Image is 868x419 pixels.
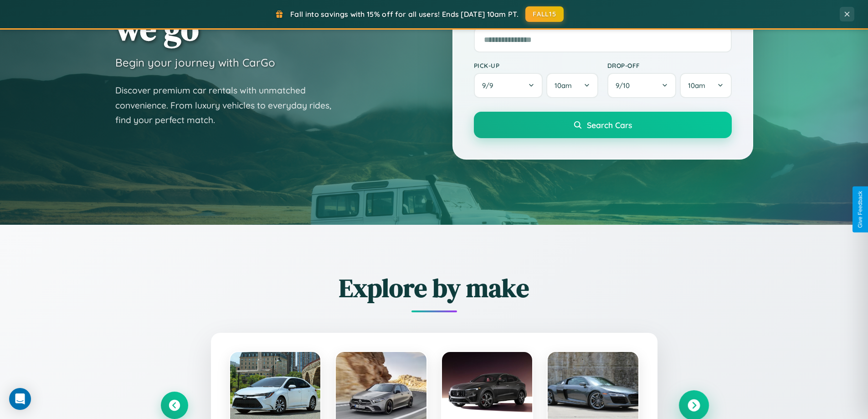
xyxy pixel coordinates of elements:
button: 10am [546,73,598,98]
button: 9/10 [607,73,677,98]
p: Discover premium car rentals with unmatched convenience. From luxury vehicles to everyday rides, ... [115,83,343,128]
div: Open Intercom Messenger [9,388,31,410]
button: Search Cars [474,112,732,138]
span: 9 / 9 [482,81,498,90]
button: 9/9 [474,73,543,98]
label: Pick-up [474,62,598,69]
h3: Begin your journey with CarGo [115,56,275,69]
span: Fall into savings with 15% off for all users! Ends [DATE] 10am PT. [290,10,519,19]
button: FALL15 [525,6,564,22]
span: Search Cars [587,120,632,130]
button: 10am [680,73,731,98]
div: Give Feedback [857,191,863,228]
span: 10am [688,81,705,90]
h2: Explore by make [161,270,708,305]
span: 10am [555,81,572,90]
span: 9 / 10 [616,81,634,90]
label: Drop-off [607,62,732,69]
